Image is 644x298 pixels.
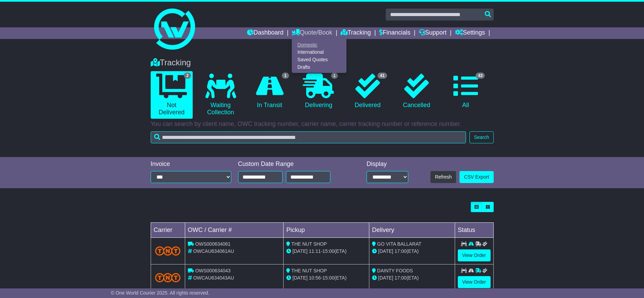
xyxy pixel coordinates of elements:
button: Refresh [430,171,456,183]
a: Financials [379,27,410,39]
span: THE NUT SHOP [291,268,327,273]
td: OWC / Carrier # [185,223,284,238]
span: [DATE] [378,275,393,281]
a: Drafts [292,63,346,71]
span: 15:00 [323,275,334,281]
div: Invoice [151,160,231,168]
a: Settings [455,27,485,39]
td: Carrier [151,223,185,238]
span: 43 [476,73,485,79]
span: THE NUT SHOP [291,241,327,247]
a: Dashboard [247,27,284,39]
a: 43 All [444,71,487,112]
span: 11:11 [309,248,321,254]
img: TNT_Domestic.png [155,273,181,282]
a: Saved Quotes [292,56,346,64]
span: [DATE] [292,275,307,281]
a: International [292,49,346,56]
span: DAINTY FOODS [377,268,413,273]
a: Waiting Collection [200,71,242,119]
td: Pickup [284,223,369,238]
img: TNT_Domestic.png [155,246,181,256]
span: 2 [184,73,191,79]
a: Quote/Book [292,27,332,39]
div: Custom Date Range [238,160,348,168]
span: © One World Courier 2025. All rights reserved. [111,290,209,296]
a: 2 Not Delivered [151,71,193,119]
a: Support [419,27,447,39]
p: You can search by client name, OWC tracking number, carrier name, carrier tracking number or refe... [151,120,494,128]
a: Cancelled [396,71,438,112]
span: 1 [282,73,289,79]
a: 41 Delivered [346,71,388,112]
a: 1 Delivering [298,71,340,112]
div: (ETA) [372,274,452,282]
span: 10:56 [309,275,321,281]
td: Delivery [369,223,455,238]
span: OWCAU634061AU [193,248,234,254]
td: Status [455,223,493,238]
span: [DATE] [292,248,307,254]
span: OWS000634061 [195,241,231,247]
div: (ETA) [372,248,452,255]
span: 17:00 [395,275,407,281]
span: 41 [378,73,387,79]
span: [DATE] [378,248,393,254]
a: Tracking [341,27,371,39]
span: 15:00 [323,248,334,254]
span: OWCAU634043AU [193,275,234,281]
span: GO VITA BALLARAT [377,241,421,247]
span: OWS000634043 [195,268,231,273]
a: View Order [458,276,491,288]
div: Tracking [147,58,497,68]
div: Display [367,160,408,168]
span: 17:00 [395,248,407,254]
a: Domestic [292,41,346,49]
a: CSV Export [460,171,493,183]
button: Search [469,131,493,143]
span: 1 [331,73,338,79]
div: Quote/Book [292,39,346,73]
a: View Order [458,249,491,261]
a: 1 In Transit [248,71,290,112]
div: - (ETA) [286,274,366,282]
div: - (ETA) [286,248,366,255]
